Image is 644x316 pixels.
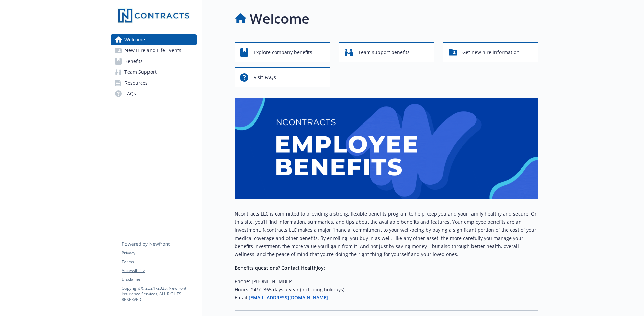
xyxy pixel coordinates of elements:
[124,88,136,99] span: FAQs
[122,285,196,302] p: Copyright © 2024 - 2025 , Newfront Insurance Services, ALL RIGHTS RESERVED
[249,294,328,301] a: [EMAIL_ADDRESS][DOMAIN_NAME]
[235,286,538,294] h6: Hours: 24/7, 365 days a year (including holidays)​
[111,56,197,67] a: Benefits
[122,276,196,283] a: Disclaimer
[122,250,196,256] a: Privacy
[443,42,538,62] button: Get new hire information
[235,277,538,286] h6: Phone: [PHONE_NUMBER]
[358,46,410,59] span: Team support benefits
[235,42,330,62] button: Explore company benefits
[111,45,197,56] a: New Hire and Life Events
[254,71,276,84] span: Visit FAQs
[235,294,538,302] h6: Email:
[250,8,309,29] h1: Welcome
[124,77,148,88] span: Resources
[254,46,312,59] span: Explore company benefits
[122,268,196,274] a: Accessibility
[111,88,197,99] a: FAQs
[111,77,197,88] a: Resources
[235,98,538,199] img: overview page banner
[111,67,197,77] a: Team Support
[124,45,181,56] span: New Hire and Life Events
[235,210,538,258] p: Ncontracts LLC is committed to providing a strong, flexible benefits program to help keep you and...
[111,34,197,45] a: Welcome
[124,56,143,67] span: Benefits
[124,34,145,45] span: Welcome
[122,259,196,265] a: Terms
[235,67,330,87] button: Visit FAQs
[462,46,520,59] span: Get new hire information
[235,265,325,271] strong: Benefits questions? Contact HealthJoy:
[124,67,157,77] span: Team Support
[339,42,434,62] button: Team support benefits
